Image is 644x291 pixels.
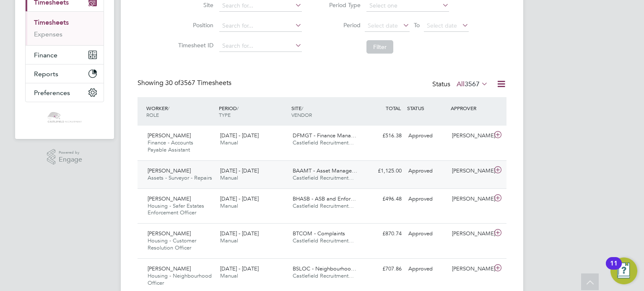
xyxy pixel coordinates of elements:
div: WORKER [144,100,217,122]
div: £707.86 [361,262,405,276]
span: Manual [220,272,238,279]
span: / [301,105,303,111]
span: [PERSON_NAME] [148,265,191,272]
div: [PERSON_NAME] [449,262,492,276]
span: Manual [220,237,238,244]
div: £496.48 [361,192,405,206]
span: Housing - Neighbourhood Officer [148,272,212,286]
span: Finance [34,51,57,59]
span: 3567 [465,80,480,88]
span: Manual [220,174,238,181]
button: Open Resource Center, 11 new notifications [610,258,637,284]
div: 11 [610,263,618,274]
div: Approved [405,192,449,206]
div: SITE [289,100,362,122]
span: BAAMT - Asset Manage… [293,167,357,174]
div: APPROVER [449,100,492,116]
span: DFMGT - Finance Mana… [293,132,356,139]
input: Search for... [219,40,302,52]
div: Approved [405,129,449,143]
div: Status [432,79,490,90]
div: Timesheets [26,11,104,45]
span: 3567 Timesheets [165,79,231,87]
div: [PERSON_NAME] [449,164,492,178]
div: £870.74 [361,227,405,241]
div: STATUS [405,100,449,116]
span: Castlefield Recruitment… [293,174,354,181]
label: Timesheet ID [176,41,213,49]
span: [DATE] - [DATE] [220,195,259,202]
div: Approved [405,164,449,178]
span: Engage [59,156,82,163]
div: £1,125.00 [361,164,405,178]
a: Go to home page [25,111,104,124]
span: [DATE] - [DATE] [220,230,259,237]
span: [DATE] - [DATE] [220,265,259,272]
span: VENDOR [291,111,312,118]
span: Castlefield Recruitment… [293,237,354,244]
span: / [237,105,239,111]
span: Powered by [59,149,82,156]
div: [PERSON_NAME] [449,192,492,206]
span: Preferences [34,89,70,97]
label: Period [323,21,361,29]
span: TOTAL [386,105,401,111]
button: Preferences [26,83,104,102]
span: Manual [220,139,238,146]
span: [PERSON_NAME] [148,132,191,139]
span: Assets - Surveyor - Repairs [148,174,212,181]
div: PERIOD [217,100,289,122]
span: Housing - Customer Resolution Officer [148,237,196,251]
span: [DATE] - [DATE] [220,132,259,139]
div: Approved [405,262,449,276]
span: [PERSON_NAME] [148,195,191,202]
label: Position [176,21,213,29]
span: Finance - Accounts Payable Assistant [148,139,193,153]
span: Select date [427,22,457,29]
span: [PERSON_NAME] [148,167,191,174]
span: Reports [34,70,58,78]
span: Housing - Safer Estates Enforcement Officer [148,202,204,216]
span: Castlefield Recruitment… [293,272,354,279]
span: TYPE [219,111,231,118]
span: Castlefield Recruitment… [293,202,354,209]
span: Castlefield Recruitment… [293,139,354,146]
span: [DATE] - [DATE] [220,167,259,174]
a: Powered byEngage [47,149,83,165]
span: 30 of [165,79,180,87]
div: Approved [405,227,449,241]
span: To [411,20,422,31]
div: [PERSON_NAME] [449,129,492,143]
button: Finance [26,46,104,64]
div: £516.38 [361,129,405,143]
span: Select date [368,22,398,29]
span: [PERSON_NAME] [148,230,191,237]
button: Filter [366,40,393,54]
span: Manual [220,202,238,209]
button: Reports [26,64,104,83]
a: Expenses [34,30,62,38]
a: Timesheets [34,18,69,26]
div: [PERSON_NAME] [449,227,492,241]
span: BTCOM - Complaints [293,230,345,237]
input: Search for... [219,20,302,32]
span: BHASB - ASB and Enfor… [293,195,356,202]
span: ROLE [146,111,159,118]
div: Showing [138,79,233,88]
span: / [168,105,169,111]
span: BSLOC - Neighbourhoo… [293,265,356,272]
label: All [457,80,488,88]
img: castlefieldrecruitment-logo-retina.png [47,111,82,124]
label: Period Type [323,1,361,9]
label: Site [176,1,213,9]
